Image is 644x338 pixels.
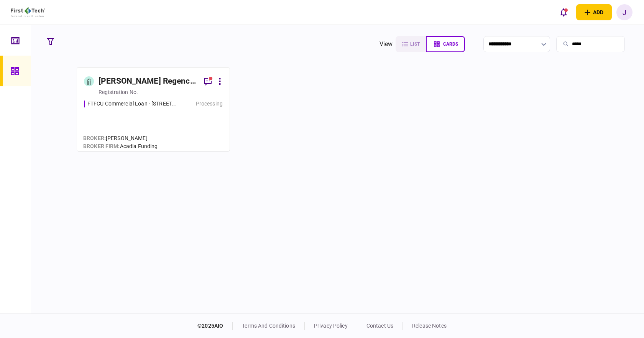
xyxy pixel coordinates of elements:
div: view [379,40,393,49]
a: terms and conditions [242,323,295,329]
a: release notes [412,323,447,329]
a: privacy policy [314,323,348,329]
a: contact us [366,323,393,329]
div: © 2025 AIO [197,322,233,330]
div: Processing [196,100,223,108]
button: open adding identity options [576,4,612,20]
div: Acadia Funding [83,142,158,150]
button: J [616,4,632,20]
a: [PERSON_NAME] Regency Partners LLCregistration no.FTFCU Commercial Loan - 6 Dunbar Rd Monticello ... [77,67,230,152]
span: broker firm : [83,143,120,149]
div: [PERSON_NAME] [83,134,158,142]
img: client company logo [11,7,45,17]
button: open notifications list [555,4,572,20]
button: cards [426,36,465,52]
div: [PERSON_NAME] Regency Partners LLC [99,75,198,87]
button: list [396,36,426,52]
span: Broker : [83,135,106,141]
div: FTFCU Commercial Loan - 6 Dunbar Rd Monticello NY [87,100,177,108]
span: list [410,41,420,47]
div: registration no. [99,88,138,96]
span: cards [443,41,458,47]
